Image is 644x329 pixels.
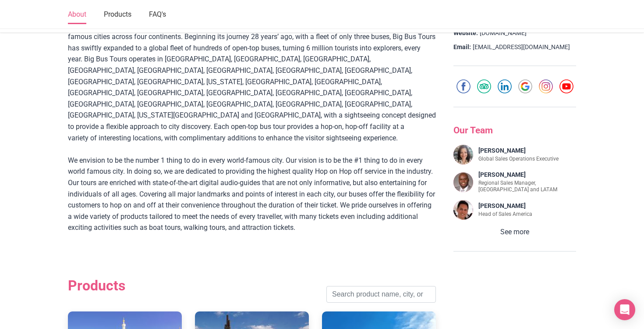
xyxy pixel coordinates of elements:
a: About [68,6,86,24]
h4: [PERSON_NAME] [478,171,576,179]
img: Rosie Grigorova [453,145,473,164]
img: Facebook icon [456,79,471,93]
a: [EMAIL_ADDRESS][DOMAIN_NAME] [473,43,570,52]
h4: [PERSON_NAME] [478,147,559,154]
p: Head of Sales America [478,211,532,218]
div: Big Bus Tours is the world’s largest operator of open-top sightseeing tours, inspiring the spirit... [68,20,436,233]
img: Brian Alvarez [453,172,473,192]
a: Tripadvisor [477,79,491,93]
a: FAQ's [149,6,166,24]
a: Instagram [539,79,553,93]
h3: Our Team [453,125,576,136]
img: YouTube icon [559,79,573,93]
button: See more [453,226,576,238]
img: Tony Wong [453,200,473,220]
img: Google icon [518,79,532,93]
a: Products [104,6,131,24]
strong: Email: [453,43,471,52]
a: Facebook [456,79,471,93]
h2: Products [68,277,125,294]
img: Instagram icon [539,79,553,93]
a: LinkedIn [498,79,512,93]
p: Regional Sales Manager, [GEOGRAPHIC_DATA] and LATAM [478,180,576,193]
div: Open Intercom Messenger [614,299,635,320]
a: Google [518,79,532,93]
img: Tripadvisor icon [477,79,491,93]
a: [DOMAIN_NAME] [480,29,527,38]
img: LinkedIn icon [498,79,512,93]
p: Global Sales Operations Executive [478,156,559,163]
input: Search product name, city, or interal id [326,286,436,303]
strong: Website: [453,29,478,38]
a: YouTube [559,79,573,93]
h4: [PERSON_NAME] [478,202,532,210]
